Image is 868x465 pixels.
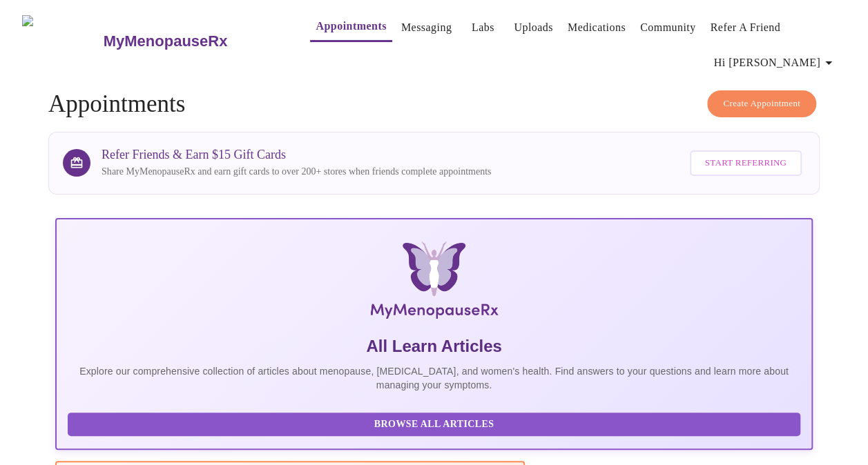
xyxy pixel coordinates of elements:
span: Hi [PERSON_NAME] [714,53,837,72]
a: Browse All Articles [68,417,804,429]
h3: MyMenopauseRx [104,32,228,50]
p: Share MyMenopauseRx and earn gift cards to over 200+ stores when friends complete appointments [102,165,491,179]
img: MyMenopauseRx Logo [22,15,102,67]
span: Browse All Articles [81,416,787,433]
h3: Refer Friends & Earn $15 Gift Cards [102,148,491,162]
a: Labs [472,18,494,37]
button: Uploads [508,14,559,41]
button: Start Referring [690,150,802,176]
span: Create Appointment [723,96,800,112]
p: Explore our comprehensive collection of articles about menopause, [MEDICAL_DATA], and women's hea... [68,364,800,392]
a: MyMenopauseRx [102,17,282,66]
a: Start Referring [686,144,805,183]
a: Appointments [316,17,386,36]
button: Hi [PERSON_NAME] [708,49,842,77]
a: Refer a Friend [710,18,780,37]
button: Create Appointment [707,90,816,117]
span: Start Referring [705,155,787,171]
a: Community [640,18,696,37]
a: Uploads [514,18,553,37]
a: Medications [568,18,626,37]
h5: All Learn Articles [68,335,800,357]
h4: Appointments [48,90,820,118]
button: Medications [562,14,631,41]
button: Refer a Friend [704,14,786,41]
button: Browse All Articles [68,413,800,437]
img: MyMenopauseRx Logo [182,241,686,324]
button: Labs [461,14,505,41]
a: Messaging [401,18,452,37]
button: Messaging [396,14,457,41]
button: Community [635,14,702,41]
button: Appointments [310,12,392,42]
